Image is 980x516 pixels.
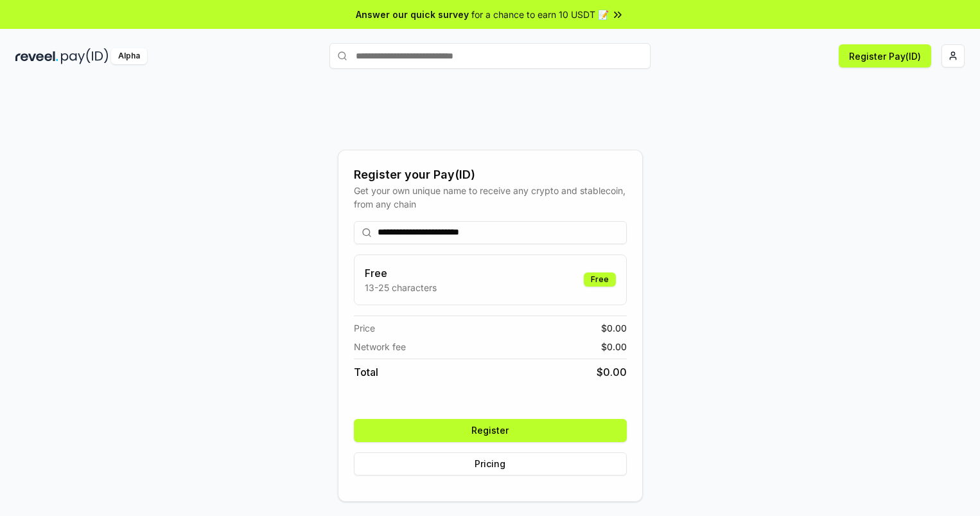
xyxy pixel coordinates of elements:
[354,321,375,335] span: Price
[365,281,437,294] p: 13-25 characters
[601,340,627,353] span: $ 0.00
[111,48,147,64] div: Alpha
[354,340,406,353] span: Network fee
[15,48,58,64] img: reveel_dark
[584,272,616,287] div: Free
[356,8,469,21] span: Answer our quick survey
[601,321,627,335] span: $ 0.00
[354,166,627,184] div: Register your Pay(ID)
[354,184,627,211] div: Get your own unique name to receive any crypto and stablecoin, from any chain
[365,265,437,281] h3: Free
[61,48,109,64] img: pay_id
[839,44,931,67] button: Register Pay(ID)
[354,419,627,442] button: Register
[597,364,627,380] span: $ 0.00
[354,452,627,476] button: Pricing
[471,8,609,21] span: for a chance to earn 10 USDT 📝
[354,364,378,380] span: Total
